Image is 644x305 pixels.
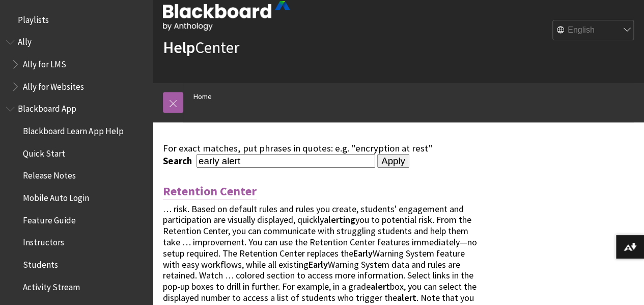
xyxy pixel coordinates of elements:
span: Playlists [18,11,49,25]
strong: alert [371,281,390,292]
span: Blackboard App [18,100,76,114]
span: Feature Guide [23,212,76,225]
img: Blackboard by Anthology [163,1,290,31]
span: Activity Stream [23,278,80,292]
select: Site Language Selector [553,20,634,41]
span: Quick Start [23,145,65,159]
span: Ally for LMS [23,56,66,69]
input: Apply [377,154,409,168]
strong: Early [353,247,373,259]
nav: Book outline for Anthology Ally Help [6,34,147,95]
strong: alert [397,292,416,303]
span: Mobile Auto Login [23,189,89,203]
strong: alerting [324,214,355,225]
span: Instructors [23,234,64,248]
span: Blackboard Learn App Help [23,122,123,136]
a: Retention Center [163,183,257,199]
strong: Help [163,37,195,58]
a: Home [193,90,212,103]
span: Ally [18,34,32,47]
strong: Early [309,259,328,270]
a: HelpCenter [163,37,239,58]
span: Release Notes [23,167,76,181]
div: For exact matches, put phrases in quotes: e.g. "encryption at rest" [163,143,483,154]
nav: Book outline for Playlists [6,11,147,29]
label: Search [163,155,194,167]
span: Ally for Websites [23,78,84,92]
span: Students [23,256,58,270]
